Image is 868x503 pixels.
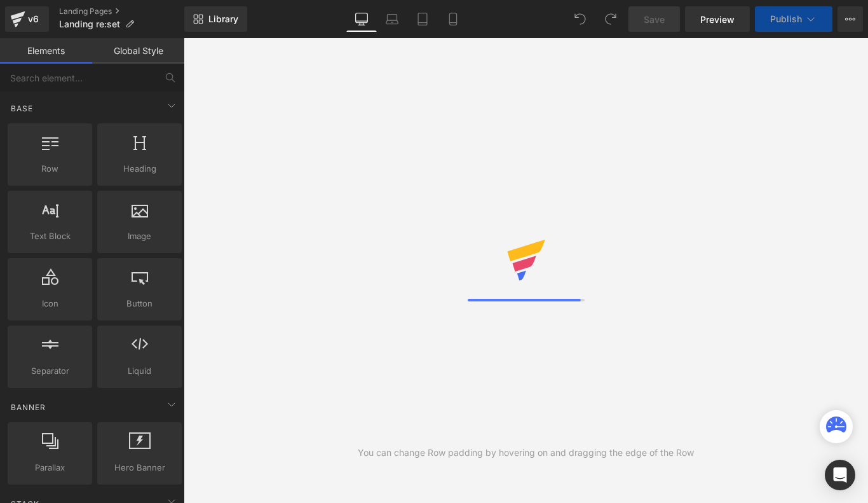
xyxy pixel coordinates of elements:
[101,297,178,310] span: Button
[11,162,88,176] span: Row
[101,162,178,176] span: Heading
[567,6,593,32] button: Undo
[10,401,47,413] span: Banner
[5,6,49,32] a: v6
[10,102,34,114] span: Base
[25,11,41,27] div: v6
[208,13,238,25] span: Library
[685,6,750,32] a: Preview
[770,14,802,24] span: Publish
[346,6,377,32] a: Desktop
[101,461,178,474] span: Hero Banner
[184,6,247,32] a: New Library
[92,38,184,64] a: Global Style
[11,297,88,310] span: Icon
[438,6,468,32] a: Mobile
[825,460,855,490] div: Open Intercom Messenger
[11,230,88,243] span: Text Block
[598,6,623,32] button: Redo
[11,364,88,378] span: Separator
[644,13,665,26] span: Save
[837,6,863,32] button: More
[407,6,438,32] a: Tablet
[755,6,832,32] button: Publish
[101,230,178,243] span: Image
[59,19,120,29] span: Landing re:set
[101,364,178,378] span: Liquid
[59,6,184,17] a: Landing Pages
[377,6,407,32] a: Laptop
[700,13,735,26] span: Preview
[11,461,88,474] span: Parallax
[358,446,694,460] div: You can change Row padding by hovering on and dragging the edge of the Row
